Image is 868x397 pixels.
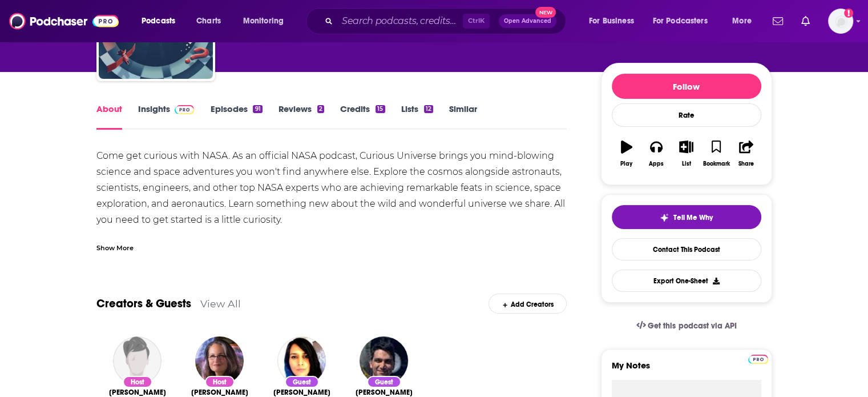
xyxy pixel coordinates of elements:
[535,7,556,18] span: New
[641,133,671,174] button: Apps
[142,13,175,29] span: Podcasts
[109,388,166,397] a: Jacob Pinter
[243,13,284,29] span: Monitoring
[273,388,330,397] span: [PERSON_NAME]
[768,11,788,31] a: Show notifications dropdown
[449,103,477,130] a: Similar
[356,388,413,397] span: [PERSON_NAME]
[748,355,768,364] img: Podchaser Pro
[581,12,648,30] button: open menu
[376,105,385,113] div: 15
[612,74,761,99] button: Follow
[96,148,567,276] div: Come get curious with NASA. As an official NASA podcast, Curious Universe brings you mind-blowing...
[9,10,119,32] img: Podchaser - Follow, Share and Rate Podcasts
[620,161,632,167] div: Play
[612,238,761,260] a: Contact This Podcast
[113,336,162,385] img: Jacob Pinter
[200,298,241,310] a: View All
[235,12,298,30] button: open menu
[401,103,433,130] a: Lists12
[189,12,228,30] a: Charts
[123,376,152,388] div: Host
[134,12,190,30] button: open menu
[317,105,324,113] div: 2
[797,11,814,31] a: Show notifications dropdown
[499,14,556,28] button: Open AdvancedNew
[424,105,433,113] div: 12
[828,9,853,34] span: Logged in as NickG
[205,376,235,388] div: Host
[732,13,752,29] span: More
[96,296,191,311] a: Creators & Guests
[738,161,754,167] div: Share
[360,336,408,385] img: Abdiel Santos Galindo
[340,103,385,130] a: Credits15
[210,103,262,130] a: Episodes91
[138,103,195,130] a: InsightsPodchaser Pro
[828,9,853,34] button: Show profile menu
[488,294,567,314] div: Add Creators
[463,14,490,29] span: Ctrl K
[682,161,691,167] div: List
[844,9,853,18] svg: Add a profile image
[277,336,326,385] img: Shivanjli Sharma
[671,133,701,174] button: List
[703,161,729,167] div: Bookmark
[731,133,761,174] button: Share
[612,103,761,127] div: Rate
[191,388,248,397] a: Padi Boyd
[653,13,708,29] span: For Podcasters
[649,161,664,167] div: Apps
[285,376,319,388] div: Guest
[175,105,195,114] img: Podchaser Pro
[612,133,641,174] button: Play
[196,13,221,29] span: Charts
[627,312,746,340] a: Get this podcast via API
[673,213,713,222] span: Tell Me Why
[701,133,731,174] button: Bookmark
[337,12,463,30] input: Search podcasts, credits, & more...
[367,376,401,388] div: Guest
[648,321,736,331] span: Get this podcast via API
[317,8,577,34] div: Search podcasts, credits, & more...
[504,18,551,24] span: Open Advanced
[109,388,166,397] span: [PERSON_NAME]
[273,388,330,397] a: Shivanjli Sharma
[195,336,244,385] img: Padi Boyd
[612,205,761,229] button: tell me why sparkleTell Me Why
[96,103,122,130] a: About
[253,105,262,113] div: 91
[724,12,766,30] button: open menu
[191,388,248,397] span: [PERSON_NAME]
[748,353,768,364] a: Pro website
[828,9,853,34] img: User Profile
[589,13,634,29] span: For Business
[278,103,324,130] a: Reviews2
[356,388,413,397] a: Abdiel Santos Galindo
[612,270,761,292] button: Export One-Sheet
[660,213,669,222] img: tell me why sparkle
[612,360,761,380] label: My Notes
[645,12,724,30] button: open menu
